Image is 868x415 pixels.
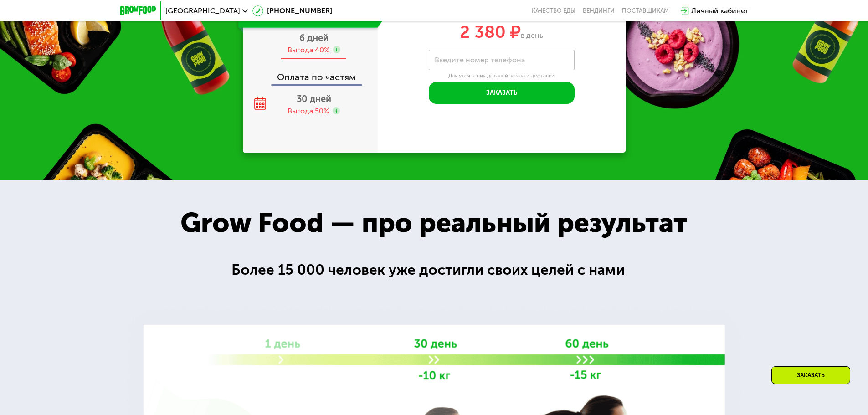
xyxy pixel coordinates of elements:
[165,7,240,15] span: [GEOGRAPHIC_DATA]
[244,63,378,84] div: Оплата по частям
[771,366,850,384] div: Заказать
[160,202,707,243] div: Grow Food — про реальный результат
[460,21,521,42] span: 2 380 ₽
[231,259,637,281] div: Более 15 000 человек уже достигли своих целей с нами
[532,7,575,15] a: Качество еды
[299,32,329,43] span: 6 дней
[288,106,329,116] div: Выгода 50%
[622,7,669,15] div: поставщикам
[429,72,575,80] div: Для уточнения деталей заказа и доставки
[435,57,525,62] label: Введите номер телефона
[297,93,331,104] span: 30 дней
[429,82,575,104] button: Заказать
[521,31,543,40] span: в день
[252,5,332,16] a: [PHONE_NUMBER]
[288,45,329,55] div: Выгода 40%
[583,7,615,15] a: Вендинги
[691,5,749,16] div: Личный кабинет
